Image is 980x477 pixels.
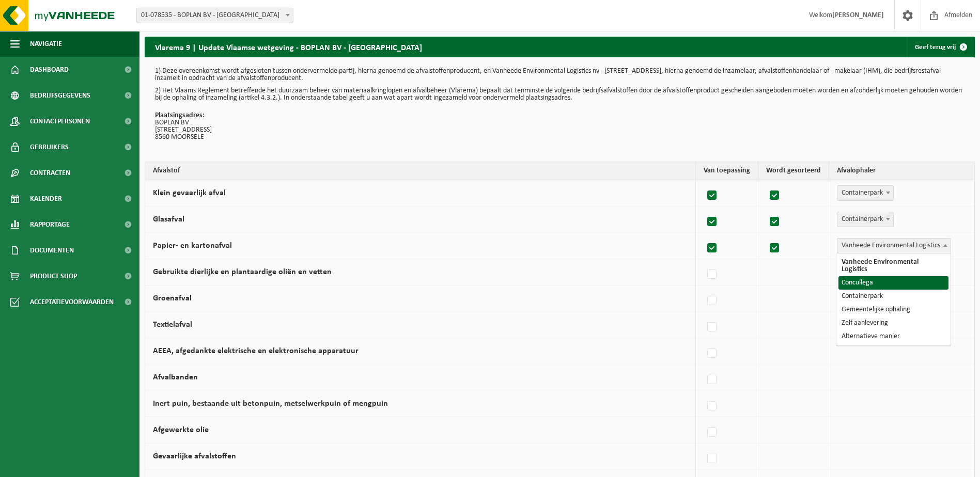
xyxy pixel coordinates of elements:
th: Van toepassing [696,162,758,180]
span: Acceptatievoorwaarden [30,289,114,315]
li: Containerpark [838,290,948,303]
strong: Plaatsingsadres: [155,112,205,119]
label: Papier- en kartonafval [153,242,232,250]
label: Afgewerkte olie [153,426,209,434]
h2: Vlarema 9 | Update Vlaamse wetgeving - BOPLAN BV - [GEOGRAPHIC_DATA] [145,37,432,57]
label: Gevaarlijke afvalstoffen [153,452,236,460]
li: Vanheede Environmental Logistics [838,256,948,276]
span: Vanheede Environmental Logistics [837,239,951,253]
span: Product Shop [30,263,77,289]
span: 01-078535 - BOPLAN BV - MOORSELE [136,8,293,23]
span: Containerpark [837,212,894,227]
span: Rapportage [30,212,70,237]
th: Wordt gesorteerd [758,162,829,180]
a: Geef terug vrij [907,37,974,57]
th: Afvalstof [145,162,696,180]
span: Navigatie [30,31,62,57]
span: Gebruikers [30,134,69,160]
span: Containerpark [837,185,894,201]
label: Afvalbanden [153,373,198,381]
label: Glasafval [153,215,184,224]
span: Documenten [30,237,74,263]
span: Dashboard [30,57,69,83]
label: Gebruikte dierlijke en plantaardige oliën en vetten [153,268,332,276]
span: Kalender [30,186,62,212]
span: Bedrijfsgegevens [30,83,90,108]
label: AEEA, afgedankte elektrische en elektronische apparatuur [153,347,359,355]
span: Containerpark [837,186,893,200]
p: 2) Het Vlaams Reglement betreffende het duurzaam beheer van materiaalkringlopen en afvalbeheer (V... [155,87,965,102]
li: Alternatieve manier [838,330,948,343]
label: Inert puin, bestaande uit betonpuin, metselwerkpuin of mengpuin [153,400,388,408]
span: Vanheede Environmental Logistics [837,238,951,253]
span: Contactpersonen [30,108,90,134]
strong: [PERSON_NAME] [832,11,884,19]
th: Afvalophaler [829,162,974,180]
span: Contracten [30,160,70,186]
li: Zelf aanlevering [838,316,948,330]
label: Klein gevaarlijk afval [153,189,226,197]
p: BOPLAN BV [STREET_ADDRESS] 8560 MOORSELE [155,112,965,141]
label: Textielafval [153,321,192,329]
li: Concullega [838,276,948,290]
span: Containerpark [837,212,893,227]
label: Groenafval [153,294,192,303]
span: 01-078535 - BOPLAN BV - MOORSELE [137,8,293,23]
li: Gemeentelijke ophaling [838,303,948,316]
p: 1) Deze overeenkomst wordt afgesloten tussen ondervermelde partij, hierna genoemd de afvalstoffen... [155,68,965,82]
